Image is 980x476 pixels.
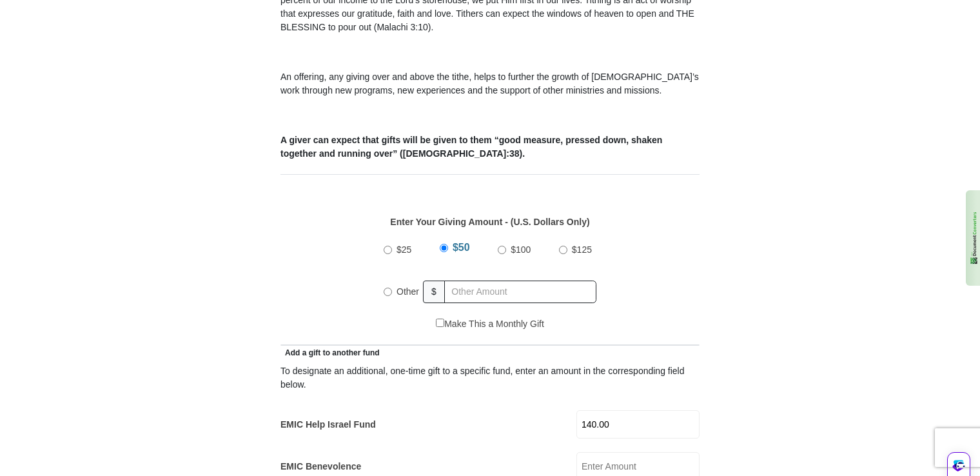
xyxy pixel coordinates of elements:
[436,317,544,331] label: Make This a Monthly Gift
[969,210,979,266] img: 1EdhxLVo1YiRZ3Z8BN9RqzlQoUKFChUqVNCHvwChSTTdtRxrrAAAAABJRU5ErkJggg==
[444,281,596,303] input: Other Amount
[390,217,589,227] strong: Enter Your Giving Amount - (U.S. Dollars Only)
[280,460,361,473] label: EMIC Benevolence
[280,418,376,431] label: EMIC Help Israel Fund
[511,244,531,255] span: $100
[436,319,444,327] input: Make This a Monthly Gift
[397,244,411,255] span: $25
[572,244,592,255] span: $125
[280,348,380,357] span: Add a gift to another fund
[280,70,700,97] p: An offering, any giving over and above the tithe, helps to further the growth of [DEMOGRAPHIC_DAT...
[423,281,445,303] span: $
[397,286,419,297] span: Other
[453,242,470,253] span: $50
[280,364,700,392] div: To designate an additional, one-time gift to a specific fund, enter an amount in the correspondin...
[280,135,662,159] b: A giver can expect that gifts will be given to them “good measure, pressed down, shaken together ...
[576,410,700,439] input: Enter Amount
